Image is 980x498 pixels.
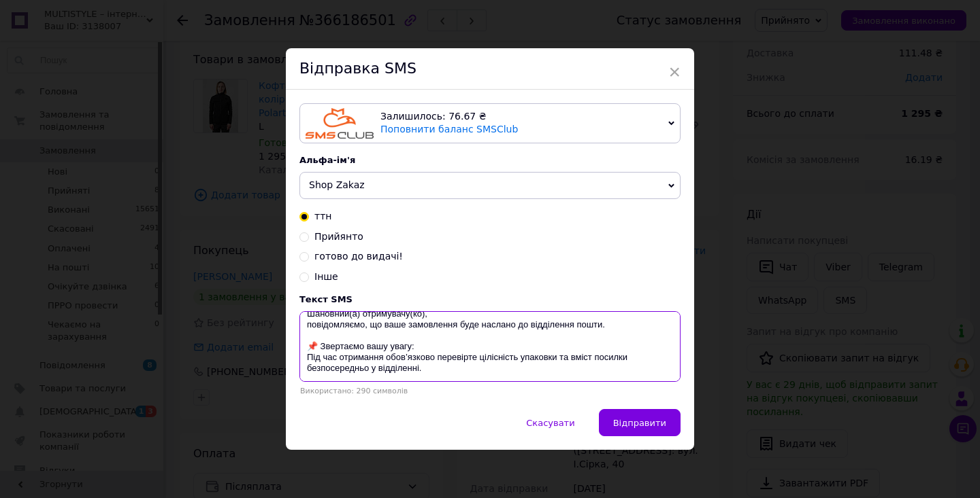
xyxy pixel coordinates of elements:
span: Скасувати [526,418,574,428]
span: Відправити [613,418,666,428]
div: Відправка SMS [286,48,694,90]
div: Використано: 290 символів [299,387,681,395]
span: Альфа-ім'я [299,155,355,165]
span: готово до видачі! [314,251,403,262]
textarea: Номер накладної: [PHONE_NUMBER] Телефон для звязку : 0969962381 Шановний(а) отримувачу(ко), повід... [299,311,681,382]
div: Залишилось: 76.67 ₴ [380,110,663,124]
a: Поповнити баланс SMSClub [380,124,518,135]
span: Інше [314,271,338,282]
button: Відправити [599,409,681,436]
button: Скасувати [512,409,589,436]
span: Прийянто [314,231,363,242]
span: ттн [314,211,331,221]
span: Shop Zakaz [309,179,365,190]
span: × [668,60,681,84]
div: Текст SMS [299,294,681,304]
